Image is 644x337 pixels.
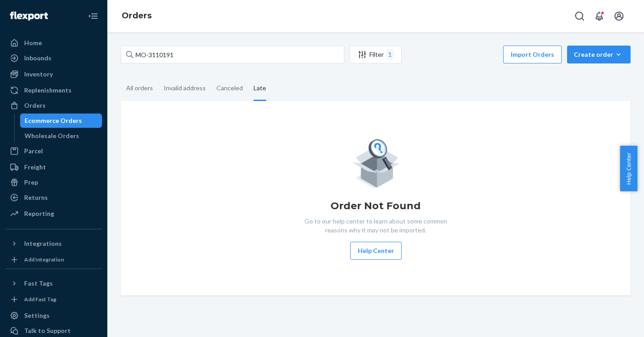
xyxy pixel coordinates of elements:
a: Inbounds [5,51,102,65]
a: Add Fast Tag [5,294,102,305]
button: Help Center [350,242,402,260]
div: Filter [350,49,401,60]
div: All orders [126,76,153,100]
div: Replenishments [24,86,72,95]
div: Talk to Support [24,326,71,335]
input: Search orders [121,46,344,63]
button: Open Search Box [571,7,589,25]
div: Inventory [24,70,53,79]
a: Inventory [5,67,102,81]
div: Wholesale Orders [25,131,79,140]
ol: breadcrumbs [114,3,159,29]
a: Replenishments [5,83,102,97]
div: Settings [24,311,50,320]
a: Ecommerce Orders [20,114,102,128]
button: Integrations [5,236,102,251]
img: Flexport logo [10,12,48,21]
div: Inbounds [24,54,51,63]
div: 1 [386,49,394,60]
button: Help Center [620,146,637,191]
button: Open notifications [590,7,608,25]
div: Add Fast Tag [24,295,56,303]
div: Add Integration [24,256,64,263]
button: Import Orders [503,46,562,63]
button: Fast Tags [5,276,102,291]
a: Wholesale Orders [20,129,102,143]
a: Returns [5,190,102,205]
a: Reporting [5,206,102,221]
button: Filter [350,46,402,63]
div: Orders [24,101,46,110]
img: Empty list [352,137,400,188]
div: Invalid address [164,76,206,100]
a: Orders [5,98,102,113]
div: Create order [574,50,624,59]
button: Close Navigation [84,7,102,25]
div: Canceled [216,76,243,100]
div: Ecommerce Orders [25,116,82,125]
div: Reporting [24,209,54,218]
a: Freight [5,160,102,174]
div: Parcel [24,147,43,156]
a: Add Integration [5,254,102,265]
button: Create order [567,46,631,63]
a: Orders [122,11,152,21]
h1: Order Not Found [330,199,421,213]
p: Go to our help center to learn about some common reasons why it may not be imported. [297,217,454,235]
div: Late [254,76,266,101]
a: Parcel [5,144,102,158]
a: Home [5,36,102,50]
div: Integrations [24,239,62,248]
button: Open account menu [610,7,628,25]
div: Home [24,38,42,47]
div: Freight [24,163,46,172]
a: Settings [5,308,102,323]
div: Prep [24,178,38,187]
div: Returns [24,193,48,202]
a: Prep [5,175,102,190]
div: Fast Tags [24,279,53,288]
